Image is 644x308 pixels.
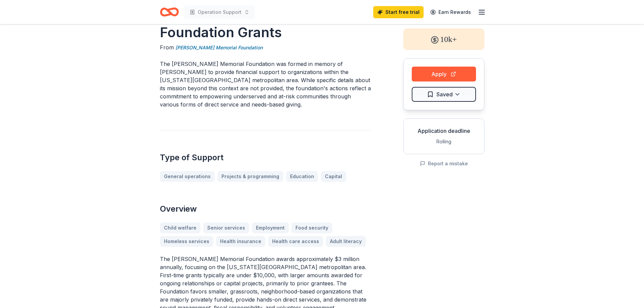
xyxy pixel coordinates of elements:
[409,127,479,135] div: Application deadline
[217,171,283,182] a: Projects & programming
[160,4,179,20] a: Home
[160,60,371,109] p: The [PERSON_NAME] Memorial Foundation was formed in memory of [PERSON_NAME] to provide financial ...
[160,43,371,52] div: From
[436,90,453,99] span: Saved
[160,204,371,214] h2: Overview
[420,160,468,168] button: Report a mistake
[412,67,476,81] button: Apply
[175,44,263,52] a: [PERSON_NAME] Memorial Foundation
[286,171,318,182] a: Education
[426,6,475,18] a: Earn Rewards
[412,87,476,102] button: Saved
[198,8,241,16] span: Operation Support
[373,6,424,18] a: Start free trial
[321,171,346,182] a: Capital
[160,171,215,182] a: General operations
[160,152,371,163] h2: Type of Support
[409,138,479,146] div: Rolling
[184,5,255,19] button: Operation Support
[403,28,484,50] div: 10k+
